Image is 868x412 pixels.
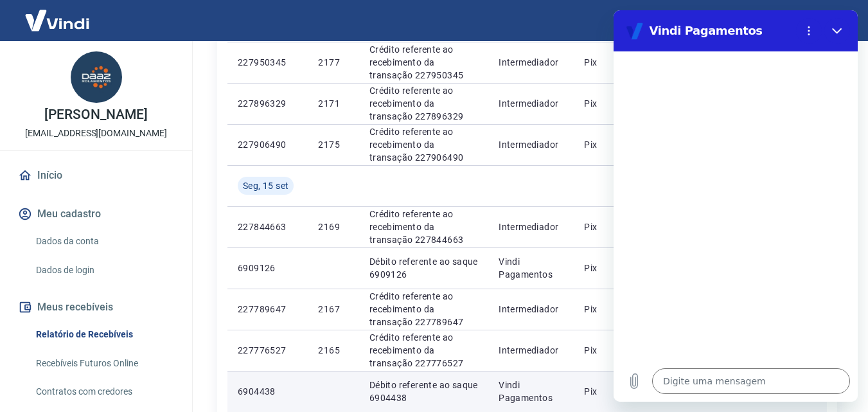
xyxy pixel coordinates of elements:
p: Pix [584,56,634,69]
p: 227844663 [238,220,297,233]
p: Débito referente ao saque 6909126 [369,255,478,281]
p: Vindi Pagamentos [499,379,563,404]
p: [PERSON_NAME] [44,108,147,121]
p: Débito referente ao saque 6904438 [369,379,478,404]
p: 6909126 [238,262,297,274]
p: 2177 [318,56,348,69]
button: Meu cadastro [15,200,177,228]
p: Crédito referente ao recebimento da transação 227896329 [369,84,478,123]
p: Crédito referente ao recebimento da transação 227789647 [369,290,478,328]
p: Intermediador [499,303,563,316]
p: Crédito referente ao recebimento da transação 227906490 [369,125,478,164]
p: 227789647 [238,303,297,316]
p: Intermediador [499,220,563,233]
span: Seg, 15 set [243,179,288,192]
p: Intermediador [499,138,563,151]
p: 2169 [318,220,348,233]
a: Dados de login [31,257,177,283]
a: Relatório de Recebíveis [31,321,177,348]
p: 227896329 [238,97,297,110]
p: 2171 [318,97,348,110]
p: Pix [584,262,634,274]
p: Crédito referente ao recebimento da transação 227950345 [369,43,478,82]
a: Início [15,161,177,190]
img: Vindi [15,1,99,40]
p: Pix [584,385,634,398]
a: Contratos com credores [31,379,177,405]
p: 6904438 [238,385,297,398]
p: 227906490 [238,138,297,151]
button: Meus recebíveis [15,293,177,321]
p: [EMAIL_ADDRESS][DOMAIN_NAME] [25,127,167,140]
p: Pix [584,220,634,233]
p: Pix [584,138,634,151]
p: 2165 [318,344,348,357]
p: Pix [584,303,634,316]
p: Intermediador [499,56,563,69]
a: Recebíveis Futuros Online [31,350,177,377]
p: 227776527 [238,344,297,357]
p: Crédito referente ao recebimento da transação 227776527 [369,331,478,370]
p: Vindi Pagamentos [499,255,563,281]
p: Crédito referente ao recebimento da transação 227844663 [369,208,478,246]
iframe: Janela de mensagens [614,10,858,402]
p: Pix [584,97,634,110]
p: Pix [584,344,634,357]
button: Sair [806,9,853,33]
p: Intermediador [499,344,563,357]
p: 2167 [318,303,348,316]
p: Intermediador [499,97,563,110]
img: 0db8e0c4-2ab7-4be5-88e6-597d13481b44.jpeg [71,51,122,103]
a: Dados da conta [31,228,177,255]
p: 227950345 [238,56,297,69]
p: 2175 [318,138,348,151]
